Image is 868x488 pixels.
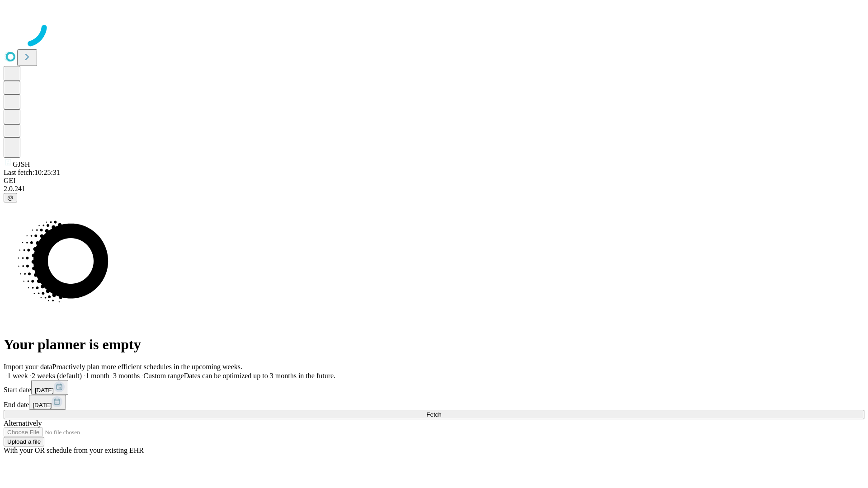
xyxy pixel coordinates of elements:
[52,363,242,371] span: Proactively plan more efficient schedules in the upcoming weeks.
[85,372,109,380] span: 1 month
[113,372,140,380] span: 3 months
[4,336,864,353] h1: Your planner is empty
[426,411,441,418] span: Fetch
[7,194,14,201] span: @
[4,410,864,419] button: Fetch
[4,177,864,185] div: GEI
[4,395,864,410] div: End date
[4,380,864,395] div: Start date
[4,185,864,193] div: 2.0.241
[35,387,54,394] span: [DATE]
[31,380,68,395] button: [DATE]
[184,372,335,380] span: Dates can be optimized up to 3 months in the future.
[32,372,82,380] span: 2 weeks (default)
[7,372,28,380] span: 1 week
[4,446,144,454] span: With your OR schedule from your existing EHR
[33,402,52,408] span: [DATE]
[4,363,52,371] span: Import your data
[4,193,17,202] button: @
[143,372,184,380] span: Custom range
[4,169,60,176] span: Last fetch: 10:25:31
[4,437,44,446] button: Upload a file
[13,160,30,168] span: GJSH
[4,419,42,427] span: Alternatively
[29,395,66,410] button: [DATE]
